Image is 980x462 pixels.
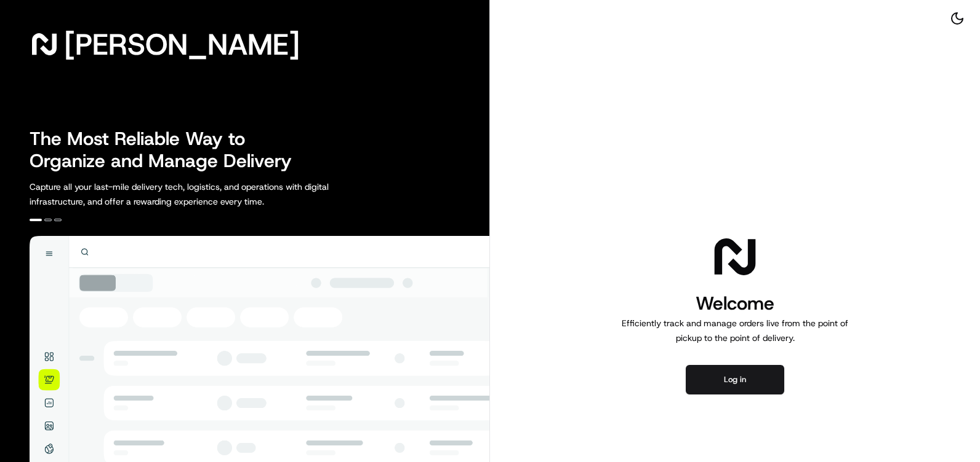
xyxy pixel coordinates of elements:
h2: The Most Reliable Way to Organize and Manage Delivery [30,128,305,172]
h1: Welcome [617,291,853,316]
p: Capture all your last-mile delivery tech, logistics, and operations with digital infrastructure, ... [30,179,384,209]
button: Log in [686,365,784,394]
span: [PERSON_NAME] [64,32,300,57]
p: Efficiently track and manage orders live from the point of pickup to the point of delivery. [617,316,853,345]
